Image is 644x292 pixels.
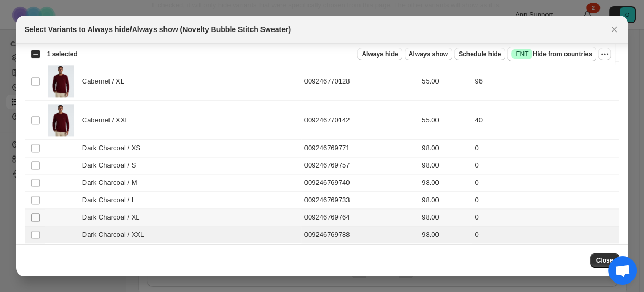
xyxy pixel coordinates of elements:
[608,256,637,285] div: Open chat
[419,226,472,244] td: 98.00
[301,62,419,101] td: 009246770128
[598,48,611,60] button: More actions
[472,157,619,174] td: 0
[516,50,528,58] span: ENT
[82,178,143,188] span: Dark Charcoal / M
[419,174,472,192] td: 98.00
[82,115,134,126] span: Cabernet / XXL
[301,174,419,192] td: 009246769740
[301,192,419,209] td: 009246769733
[405,48,452,60] button: Always show
[419,209,472,226] td: 98.00
[454,48,505,60] button: Schedule hide
[472,174,619,192] td: 0
[301,101,419,140] td: 009246770142
[48,65,74,97] img: Novelty-Bubble-Stitch-Sweater-Cabernet-Original-Penguin-9.jpg
[596,256,614,265] span: Close
[47,50,78,58] span: 1 selected
[409,50,448,58] span: Always show
[82,160,141,171] span: Dark Charcoal / S
[507,47,596,61] button: SuccessENTHide from countries
[472,101,619,140] td: 40
[419,192,472,209] td: 98.00
[301,140,419,157] td: 009246769771
[472,140,619,157] td: 0
[82,230,150,240] span: Dark Charcoal / XXL
[459,50,501,58] span: Schedule hide
[357,48,402,60] button: Always hide
[82,76,130,87] span: Cabernet / XL
[419,157,472,174] td: 98.00
[419,140,472,157] td: 98.00
[472,226,619,244] td: 0
[472,209,619,226] td: 0
[607,22,621,37] button: Close
[301,157,419,174] td: 009246769757
[25,24,291,35] h2: Select Variants to Always hide/Always show (Novelty Bubble Stitch Sweater)
[82,143,146,153] span: Dark Charcoal / XS
[82,195,141,205] span: Dark Charcoal / L
[301,226,419,244] td: 009246769788
[301,209,419,226] td: 009246769764
[472,192,619,209] td: 0
[590,253,620,268] button: Close
[82,212,145,223] span: Dark Charcoal / XL
[362,50,398,58] span: Always hide
[48,104,74,136] img: Novelty-Bubble-Stitch-Sweater-Cabernet-Original-Penguin-9.jpg
[419,101,472,140] td: 55.00
[419,62,472,101] td: 55.00
[511,49,592,59] span: Hide from countries
[472,62,619,101] td: 96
